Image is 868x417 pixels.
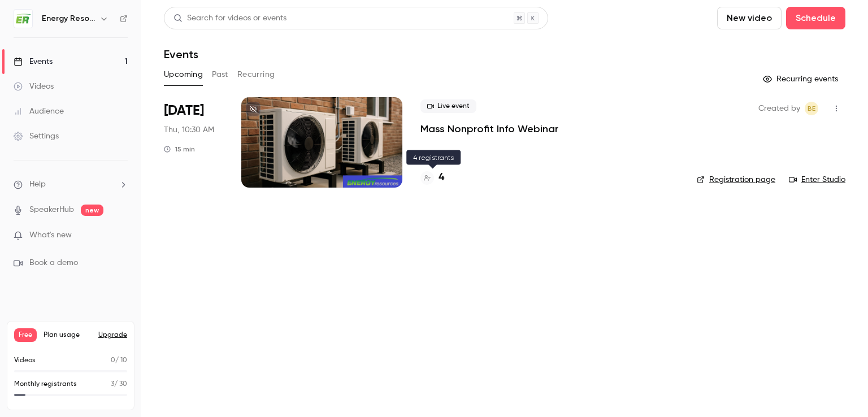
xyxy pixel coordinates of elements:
[164,47,198,61] h1: Events
[111,379,127,389] p: / 30
[14,131,59,142] div: Settings
[98,331,127,340] button: Upgrade
[114,231,128,241] iframe: Noticeable Trigger
[14,56,53,67] div: Events
[14,179,128,190] li: help-dropdown-opener
[81,205,103,216] span: new
[758,102,800,115] span: Created by
[14,355,36,366] p: Videos
[14,379,77,389] p: Monthly registrants
[164,66,203,84] button: Upcoming
[212,66,228,84] button: Past
[164,102,204,120] span: [DATE]
[111,355,127,366] p: / 10
[29,229,72,241] span: What's new
[111,357,115,364] span: 0
[14,328,37,342] span: Free
[439,170,444,185] h4: 4
[237,66,275,84] button: Recurring
[697,174,775,185] a: Registration page
[808,102,815,115] span: BE
[44,331,92,340] span: Plan usage
[173,12,287,24] div: Search for videos or events
[164,124,214,136] span: Thu, 10:30 AM
[111,381,114,388] span: 3
[14,10,32,28] img: Energy Resources
[420,99,476,113] span: Live event
[164,97,223,188] div: Oct 16 Thu, 10:30 AM (America/New York)
[164,145,195,154] div: 15 min
[29,179,46,190] span: Help
[29,204,74,216] a: SpeakerHub
[14,81,54,92] div: Videos
[805,102,818,115] span: Brad Edwards
[420,170,444,185] a: 4
[786,7,845,29] button: Schedule
[717,7,782,29] button: New video
[789,174,845,185] a: Enter Studio
[42,13,95,24] h6: Energy Resources
[14,106,64,117] div: Audience
[420,122,558,136] a: Mass Nonprofit Info Webinar
[758,70,845,88] button: Recurring events
[29,257,78,269] span: Book a demo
